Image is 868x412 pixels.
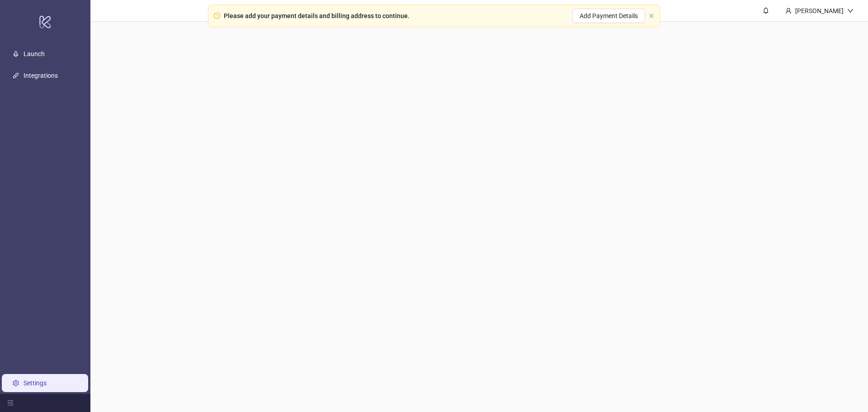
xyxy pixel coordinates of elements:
[214,13,220,19] span: exclamation-circle
[792,6,847,16] div: [PERSON_NAME]
[763,7,769,14] span: bell
[7,400,14,406] span: menu-fold
[24,50,45,57] a: Launch
[847,8,854,14] span: down
[24,72,58,79] a: Integrations
[785,8,792,14] span: user
[224,11,410,21] div: Please add your payment details and billing address to continue.
[572,9,645,23] button: Add Payment Details
[649,13,654,19] button: close
[580,12,638,19] span: Add Payment Details
[24,379,47,387] a: Settings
